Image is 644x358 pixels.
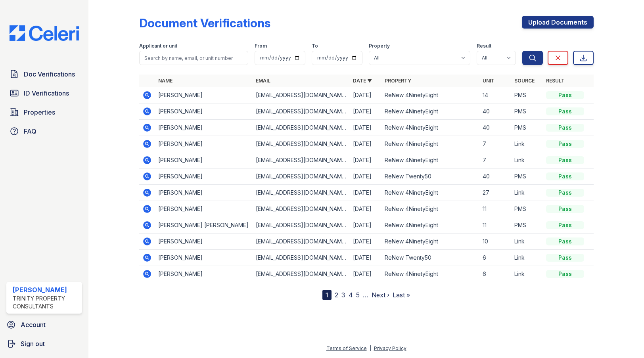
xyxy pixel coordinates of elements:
[253,185,350,201] td: [EMAIL_ADDRESS][DOMAIN_NAME]
[546,124,584,132] div: Pass
[479,185,511,201] td: 27
[253,168,350,185] td: [EMAIL_ADDRESS][DOMAIN_NAME]
[322,290,332,300] div: 1
[479,103,511,120] td: 40
[546,221,584,229] div: Pass
[253,103,350,120] td: [EMAIL_ADDRESS][DOMAIN_NAME]
[483,78,494,84] a: Unit
[479,136,511,152] td: 7
[6,66,82,82] a: Doc Verifications
[253,152,350,168] td: [EMAIL_ADDRESS][DOMAIN_NAME]
[24,126,36,136] span: FAQ
[372,291,389,299] a: Next ›
[546,140,584,148] div: Pass
[350,168,381,185] td: [DATE]
[511,217,543,234] td: PMS
[370,345,371,351] div: |
[6,85,82,101] a: ID Verifications
[350,152,381,168] td: [DATE]
[158,78,172,84] a: Name
[3,25,85,41] img: CE_Logo_Blue-a8612792a0a2168367f1c8372b55b34899dd931a85d93a1a3d3e32e68fde9ad4.png
[522,16,594,29] a: Upload Documents
[363,290,368,300] span: …
[546,107,584,115] div: Pass
[546,205,584,213] div: Pass
[479,168,511,185] td: 40
[350,217,381,234] td: [DATE]
[6,104,82,120] a: Properties
[511,87,543,103] td: PMS
[139,43,177,49] label: Applicant or unit
[155,234,253,250] td: [PERSON_NAME]
[514,78,535,84] a: Source
[479,234,511,250] td: 10
[155,250,253,266] td: [PERSON_NAME]
[356,291,360,299] a: 5
[381,87,479,103] td: ReNew 4NinetyEight
[155,266,253,282] td: [PERSON_NAME]
[479,87,511,103] td: 14
[350,136,381,152] td: [DATE]
[546,78,565,84] a: Result
[350,201,381,217] td: [DATE]
[511,103,543,120] td: PMS
[253,87,350,103] td: [EMAIL_ADDRESS][DOMAIN_NAME]
[21,339,45,348] span: Sign out
[3,317,85,333] a: Account
[479,266,511,282] td: 6
[511,120,543,136] td: PMS
[477,43,491,49] label: Result
[155,217,253,234] td: [PERSON_NAME] [PERSON_NAME]
[546,237,584,245] div: Pass
[479,201,511,217] td: 11
[312,43,318,49] label: To
[24,107,55,117] span: Properties
[6,123,82,139] a: FAQ
[393,291,410,299] a: Last »
[479,250,511,266] td: 6
[255,43,267,49] label: From
[350,234,381,250] td: [DATE]
[24,69,75,79] span: Doc Verifications
[253,266,350,282] td: [EMAIL_ADDRESS][DOMAIN_NAME]
[546,270,584,278] div: Pass
[381,120,479,136] td: ReNew 4NinetyEight
[381,103,479,120] td: ReNew 4NinetyEight
[155,120,253,136] td: [PERSON_NAME]
[335,291,338,299] a: 2
[341,291,345,299] a: 3
[155,87,253,103] td: [PERSON_NAME]
[350,266,381,282] td: [DATE]
[381,152,479,168] td: ReNew 4NinetyEight
[369,43,390,49] label: Property
[13,285,79,295] div: [PERSON_NAME]
[479,152,511,168] td: 7
[253,120,350,136] td: [EMAIL_ADDRESS][DOMAIN_NAME]
[253,136,350,152] td: [EMAIL_ADDRESS][DOMAIN_NAME]
[546,91,584,99] div: Pass
[546,189,584,197] div: Pass
[350,87,381,103] td: [DATE]
[511,250,543,266] td: Link
[155,152,253,168] td: [PERSON_NAME]
[326,345,367,351] a: Terms of Service
[479,120,511,136] td: 40
[385,78,411,84] a: Property
[155,136,253,152] td: [PERSON_NAME]
[546,156,584,164] div: Pass
[139,51,248,65] input: Search by name, email, or unit number
[21,320,46,329] span: Account
[511,136,543,152] td: Link
[155,185,253,201] td: [PERSON_NAME]
[546,254,584,262] div: Pass
[511,234,543,250] td: Link
[253,234,350,250] td: [EMAIL_ADDRESS][DOMAIN_NAME]
[3,336,85,352] a: Sign out
[374,345,406,351] a: Privacy Policy
[13,295,79,310] div: Trinity Property Consultants
[511,185,543,201] td: Link
[511,266,543,282] td: Link
[253,250,350,266] td: [EMAIL_ADDRESS][DOMAIN_NAME]
[155,103,253,120] td: [PERSON_NAME]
